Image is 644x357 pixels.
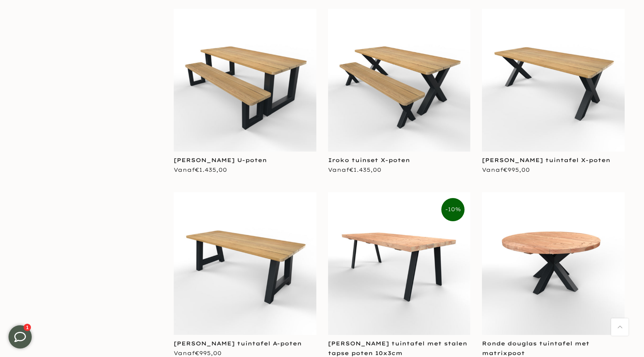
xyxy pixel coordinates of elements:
[482,157,610,164] a: [PERSON_NAME] tuintafel X-poten
[174,157,267,164] a: [PERSON_NAME] U-poten
[349,166,381,173] span: €1.435,00
[482,166,530,173] span: Vanaf
[328,166,381,173] span: Vanaf
[174,9,316,152] img: tuintafel en tuinbank rechthoek iroko hout stalen U-poten
[503,166,530,173] span: €995,00
[328,9,471,152] img: tuintafel en tuinbank rechthoek iroko hout stalen X-poten
[482,340,589,357] a: Ronde douglas tuintafel met matrixpoot
[195,350,222,357] span: €995,00
[174,340,302,347] a: [PERSON_NAME] tuintafel A-poten
[441,198,465,221] span: -10%
[1,318,39,356] iframe: toggle-frame
[328,157,410,164] a: Iroko tuinset X-poten
[174,166,227,173] span: Vanaf
[482,192,625,335] img: Ronde tuintafel douglas hout | Stalen matrixpoot zwart gepoedercoat
[174,350,222,357] span: Vanaf
[174,192,316,335] img: Tuintafel rechthoek iroko hout stalen a-poten
[195,166,227,173] span: €1.435,00
[482,9,625,152] img: Tuintafel rechthoek iroko hout stalen X-poten
[328,192,471,335] img: Rechthoekige douglas tuintafel zwarte stalen trapezium poten
[611,318,629,336] a: Terug naar boven
[328,340,467,357] a: [PERSON_NAME] tuintafel met stalen tapse poten 10x3cm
